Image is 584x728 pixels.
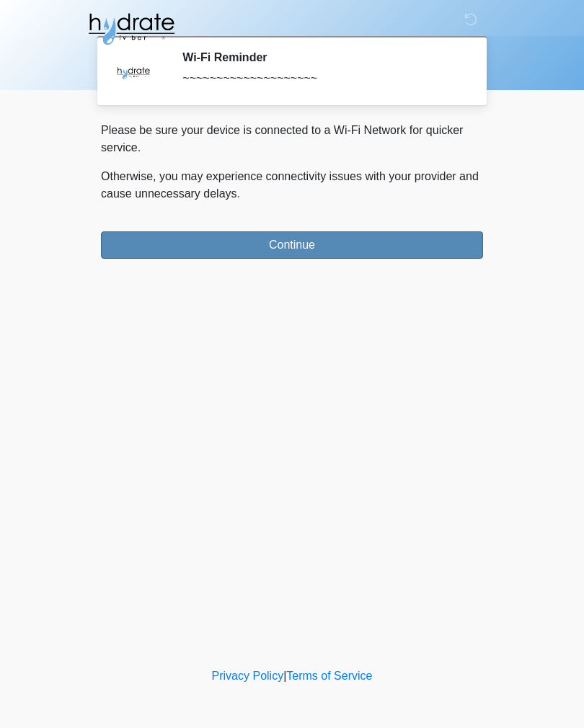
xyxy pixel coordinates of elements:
p: Otherwise, you may experience connectivity issues with your provider and cause unnecessary delays [101,168,483,203]
a: Privacy Policy [212,670,284,682]
img: Hydrate IV Bar - Fort Collins Logo [87,11,176,47]
div: ~~~~~~~~~~~~~~~~~~~~ [182,70,461,87]
p: Please be sure your device is connected to a Wi-Fi Network for quicker service. [101,122,483,156]
a: | [283,670,286,682]
a: Terms of Service [286,670,372,682]
span: . [237,187,240,200]
button: Continue [101,231,483,259]
img: Agent Avatar [112,50,155,94]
